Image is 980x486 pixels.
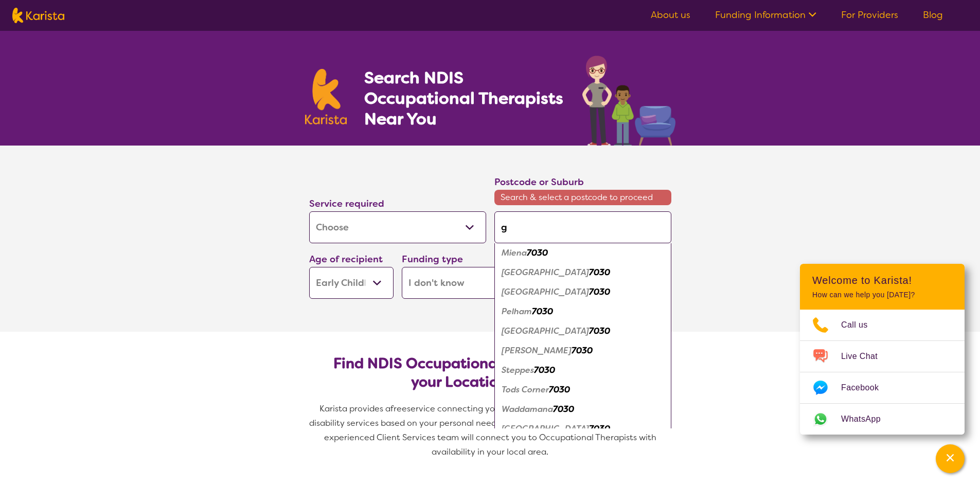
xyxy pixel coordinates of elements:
div: Miena 7030 [500,243,666,263]
img: occupational-therapy [582,56,675,146]
em: 7030 [549,384,570,395]
div: Wilburville 7030 [500,419,666,439]
em: Waddamana [502,404,553,415]
em: 7030 [532,306,553,317]
span: Call us [841,317,880,333]
em: 7030 [589,326,610,336]
img: Karista logo [305,69,347,124]
em: Miena [502,247,527,258]
div: Shannon 7030 [500,341,666,361]
div: Morass Bay 7030 [500,282,666,302]
input: Type [494,211,671,243]
span: free [390,403,407,414]
em: 7030 [589,423,610,434]
div: Millers Bluff 7030 [500,263,666,282]
label: Postcode or Suburb [494,176,584,188]
em: 7030 [589,286,610,297]
span: Karista provides a [319,403,390,414]
a: About us [651,9,690,21]
p: How can we help you [DATE]? [812,291,952,299]
a: Blog [923,9,943,21]
span: service connecting you with Occupational Therapists and other disability services based on your p... [309,403,673,457]
div: Pontville 7030 [500,321,666,341]
em: [GEOGRAPHIC_DATA] [502,423,589,434]
a: For Providers [841,9,898,21]
label: Age of recipient [309,253,383,265]
h2: Welcome to Karista! [812,274,952,286]
ul: Choose channel [800,310,965,435]
em: [GEOGRAPHIC_DATA] [502,286,589,297]
label: Service required [309,197,384,210]
div: Steppes 7030 [500,361,666,380]
a: Funding Information [715,9,816,21]
em: 7030 [527,247,548,258]
label: Funding type [402,253,463,265]
em: 7030 [534,365,555,375]
em: 7030 [589,267,610,278]
span: Search & select a postcode to proceed [494,190,671,205]
span: Facebook [841,380,891,395]
em: Tods Corner [502,384,549,395]
button: Channel Menu [936,444,965,473]
img: Karista logo [12,8,64,23]
div: Pelham 7030 [500,302,666,321]
div: Channel Menu [800,264,965,435]
em: [GEOGRAPHIC_DATA] [502,326,589,336]
div: Tods Corner 7030 [500,380,666,400]
em: [PERSON_NAME] [502,345,572,356]
h1: Search NDIS Occupational Therapists Near You [364,67,564,129]
em: [GEOGRAPHIC_DATA] [502,267,589,278]
em: Steppes [502,365,534,375]
span: Live Chat [841,349,890,364]
em: 7030 [572,345,593,356]
em: 7030 [553,404,574,415]
a: Web link opens in a new tab. [800,404,965,435]
div: Waddamana 7030 [500,400,666,419]
span: WhatsApp [841,411,893,427]
em: Pelham [502,306,532,317]
h2: Find NDIS Occupational Therapists based on your Location & Needs [317,354,663,391]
